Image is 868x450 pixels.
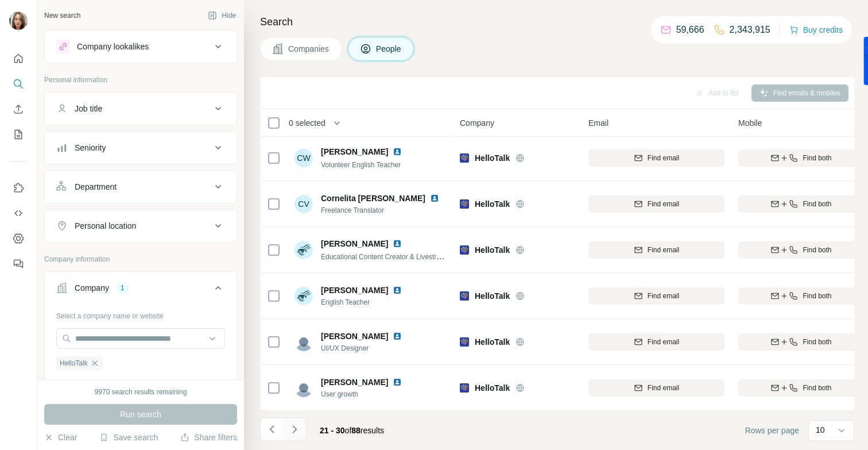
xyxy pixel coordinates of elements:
p: 59,666 [676,23,704,37]
span: Find both [803,337,831,347]
img: LinkedIn logo [393,378,402,387]
div: CV [294,195,313,213]
div: Department [75,181,117,193]
img: LinkedIn logo [430,194,439,203]
span: HelloTalk [475,198,510,210]
span: Find email [648,153,679,163]
button: Navigate to next page [283,418,306,441]
p: Personal information [44,75,237,85]
div: Personal location [75,220,136,232]
div: 9970 search results remaining [95,387,187,397]
button: Enrich CSV [9,99,28,120]
span: User growth [321,389,406,399]
span: 88 [351,426,361,435]
span: English Teacher [321,297,406,307]
button: Company lookalikes [45,33,237,60]
button: Share filters [180,432,237,443]
button: Find both [738,241,864,259]
button: Find email [588,379,724,397]
button: Search [9,74,28,94]
button: Find both [738,287,864,305]
button: Company1 [45,274,237,306]
p: 2,343,915 [730,23,770,37]
button: Find email [588,333,724,351]
button: Clear all [56,378,95,389]
span: Find both [803,383,831,393]
button: Quick start [9,48,28,69]
button: Find both [738,195,864,213]
div: CW [294,149,313,167]
span: People [376,43,402,55]
img: Avatar [294,241,313,259]
span: [PERSON_NAME] [321,146,388,157]
img: Logo of HelloTalk [460,291,469,301]
span: Find both [803,153,831,163]
button: Use Surfe API [9,203,28,224]
span: HelloTalk [60,358,88,368]
button: Buy credits [789,22,843,38]
span: Find both [803,245,831,255]
span: Cornelita [PERSON_NAME] [321,193,425,204]
div: Company lookalikes [77,41,149,52]
button: Find both [738,379,864,397]
img: Avatar [294,333,313,351]
button: My lists [9,124,28,145]
div: Seniority [75,142,106,153]
span: HelloTalk [475,290,510,302]
div: Select a company name or website [56,306,225,321]
img: LinkedIn logo [393,147,402,156]
p: Company information [44,254,237,264]
button: Hide [200,7,244,24]
img: LinkedIn logo [393,239,402,248]
span: [PERSON_NAME] [321,284,388,296]
button: Find email [588,195,724,213]
img: LinkedIn logo [393,286,402,295]
span: Volunteer English Teacher [321,161,401,169]
button: Find both [738,333,864,351]
span: Rows per page [745,425,799,436]
img: Logo of HelloTalk [460,383,469,393]
span: Find email [648,291,679,301]
span: Mobile [738,117,762,129]
span: [PERSON_NAME] [321,238,388,249]
span: Companies [288,43,330,55]
img: Logo of HelloTalk [460,245,469,255]
button: Find email [588,241,724,259]
span: 0 selected [289,117,325,129]
span: UI/UX Designer [321,343,406,353]
span: HelloTalk [475,244,510,256]
span: Find both [803,199,831,209]
img: Avatar [9,11,28,30]
span: [PERSON_NAME] [321,376,388,388]
img: Logo of HelloTalk [460,153,469,163]
button: Use Surfe on LinkedIn [9,178,28,198]
span: HelloTalk [475,382,510,394]
span: Educational Content Creator & Livestream Host (as [PERSON_NAME]) [321,252,538,261]
span: [PERSON_NAME] [321,330,388,342]
button: Department [45,173,237,201]
span: results [320,426,384,435]
span: of [345,426,352,435]
button: Seniority [45,134,237,161]
div: Job title [75,103,102,114]
button: Navigate to previous page [260,418,283,441]
p: 10 [816,424,825,436]
img: Logo of HelloTalk [460,199,469,209]
img: Logo of HelloTalk [460,337,469,347]
button: Find both [738,149,864,167]
div: 1 [116,283,129,293]
span: Email [588,117,609,129]
span: Find email [648,245,679,255]
span: Freelance Translator [321,205,444,216]
button: Personal location [45,212,237,240]
img: Avatar [294,287,313,305]
span: Find email [648,337,679,347]
button: Save search [99,432,158,443]
button: Dashboard [9,228,28,249]
h4: Search [260,14,854,30]
button: Clear [44,432,77,443]
div: Company [75,282,109,294]
button: Job title [45,95,237,122]
span: Find email [648,383,679,393]
span: Find both [803,291,831,301]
